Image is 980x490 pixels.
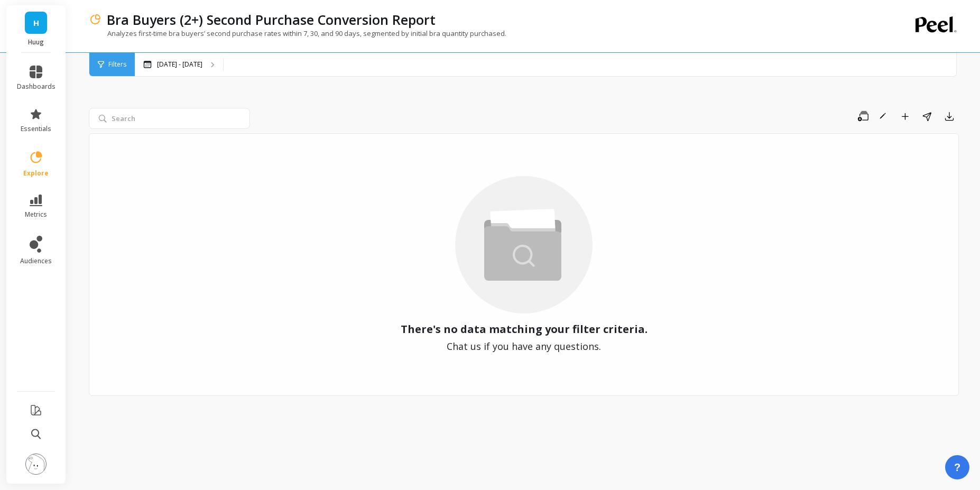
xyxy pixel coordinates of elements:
[447,339,601,354] span: Chat us if you have any questions.
[89,29,506,38] p: Analyzes first-time bra buyers’ second purchase rates within 7, 30, and 90 days, segmented by ini...
[108,60,126,69] span: Filters
[20,257,52,265] span: audiences
[33,17,39,29] span: H
[401,322,648,337] span: There's no data matching your filter criteria.
[954,460,960,475] span: ?
[21,125,51,133] span: essentials
[107,11,436,29] p: Bra Buyers (2+) Second Purchase Conversion Report
[89,13,101,26] img: header icon
[157,60,202,69] p: [DATE] - [DATE]
[17,38,56,47] p: Huug
[25,210,47,219] span: metrics
[25,454,47,475] img: profile picture
[23,169,49,178] span: explore
[89,108,250,129] input: Search
[17,82,56,91] span: dashboards
[945,455,969,479] button: ?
